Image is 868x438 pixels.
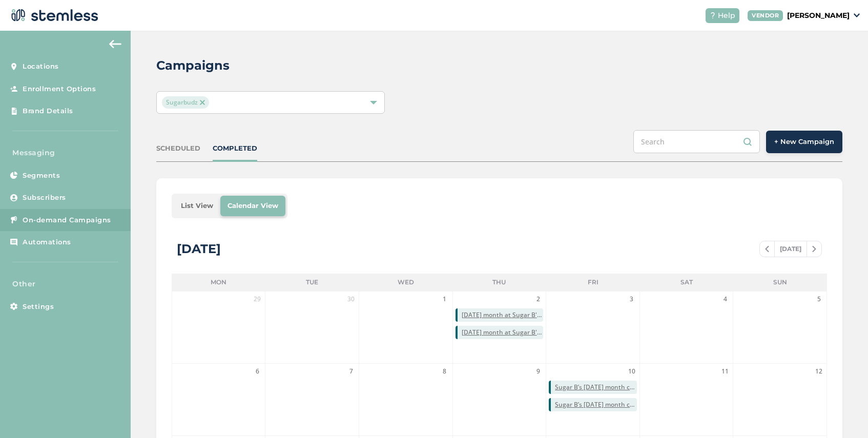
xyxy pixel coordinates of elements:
span: 29 [252,294,262,304]
img: icon_down-arrow-small-66adaf34.svg [854,13,860,17]
li: Sat [640,274,734,291]
span: 6 [252,366,262,377]
span: Settings [23,302,54,312]
span: 12 [814,366,824,377]
span: 30 [346,294,356,304]
iframe: Chat Widget [817,389,868,438]
span: Sugarbudz [162,96,209,109]
img: icon-chevron-right-bae969c5.svg [812,246,816,252]
img: icon-close-accent-8a337256.svg [200,100,205,105]
li: Fri [546,274,640,291]
span: Brand Details [23,106,73,116]
div: SCHEDULED [156,143,200,154]
li: Calendar View [220,196,285,216]
li: Wed [359,274,452,291]
div: VENDOR [748,10,783,21]
span: 11 [720,366,730,377]
span: [DATE] [774,241,807,257]
span: 3 [627,294,637,304]
button: + New Campaign [766,131,842,153]
span: 7 [346,366,356,377]
span: 4 [720,294,730,304]
span: [DATE] month at Sugar B's! New specials on zips, B2G1 treats, and more! [DATE]-[DATE]. Tap link f... [462,310,544,320]
span: Automations [23,237,71,247]
span: 8 [440,366,450,377]
span: Sugar B’s [DATE] month continues! $89 Zips, B2G1 treats, and more! Plus 10% off Happy Hour! [DATE... [555,400,637,409]
span: + New Campaign [774,137,834,147]
img: logo-dark-0685b13c.svg [8,5,98,26]
li: Tue [265,274,359,291]
span: On-demand Campaigns [23,215,111,225]
input: Search [633,130,760,153]
li: Thu [452,274,546,291]
span: Help [718,10,735,21]
span: [DATE] month at Sugar B's! New specials on zips, B2G1 treats, and more! [DATE]-[DATE]. Tap link f... [462,328,544,337]
div: [DATE] [177,240,221,258]
img: icon-help-white-03924b79.svg [710,12,716,18]
h2: Campaigns [156,56,230,75]
span: Enrollment Options [23,84,96,94]
img: icon-chevron-left-b8c47ebb.svg [765,246,769,252]
span: 5 [814,294,824,304]
span: 10 [627,366,637,377]
li: Sun [733,274,827,291]
span: 2 [533,294,543,304]
li: Mon [172,274,265,291]
p: [PERSON_NAME] [787,10,850,21]
img: icon-arrow-back-accent-c549486e.svg [109,40,121,48]
span: Sugar B’s [DATE] month continues! $89 Zips, B2G1 treats, and more! Plus 10% off Happy Hour! [DATE... [555,383,637,392]
span: 9 [533,366,543,377]
span: Locations [23,61,59,72]
div: COMPLETED [213,143,257,154]
li: List View [174,196,220,216]
span: Segments [23,171,60,181]
span: 1 [440,294,450,304]
span: Subscribers [23,193,66,203]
